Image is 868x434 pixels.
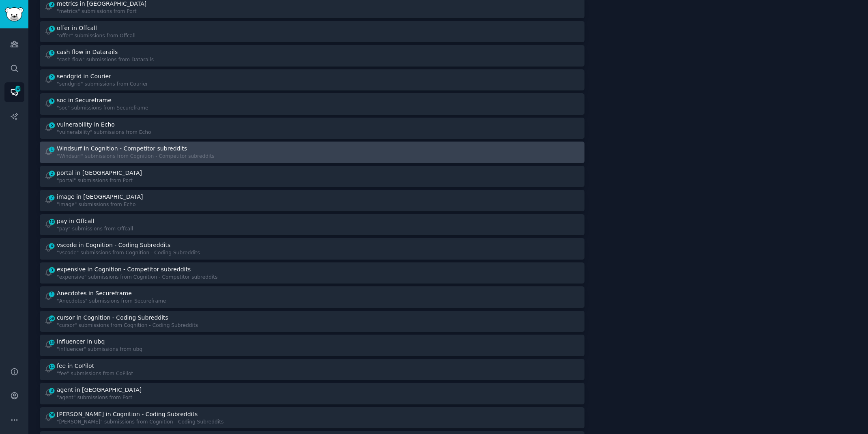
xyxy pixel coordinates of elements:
div: "metrics" submissions from Port [57,8,148,15]
span: 69 [48,316,56,321]
div: "soc" submissions from Secureframe [57,105,148,112]
a: 3cash flow in Datarails"cash flow" submissions from Datarails [40,45,584,67]
div: vscode in Cognition - Coding Subreddits [57,241,170,249]
div: "vscode" submissions from Cognition - Coding Subreddits [57,249,200,257]
div: "pay" submissions from Offcall [57,226,133,233]
a: 5offer in Offcall"offer" submissions from Offcall [40,21,584,43]
a: 4vscode in Cognition - Coding Subreddits"vscode" submissions from Cognition - Coding Subreddits [40,238,584,260]
div: offer in Offcall [57,24,97,32]
span: 11 [48,364,56,370]
span: 3 [48,2,56,7]
div: "influencer" submissions from ubq [57,346,142,353]
a: 2portal in [GEOGRAPHIC_DATA]"portal" submissions from Port [40,166,584,187]
div: Anecdotes in Secureframe [57,289,132,298]
a: 96[PERSON_NAME] in Cognition - Coding Subreddits"[PERSON_NAME]" submissions from Cognition - Codi... [40,407,584,429]
span: 1 [48,146,56,152]
span: 5 [48,26,56,32]
span: 2 [48,171,56,176]
div: soc in Secureframe [57,96,112,105]
a: 9soc in Secureframe"soc" submissions from Secureframe [40,93,584,115]
div: fee in CoPilot [57,362,94,370]
div: "cash flow" submissions from Datarails [57,56,154,64]
a: 1Anecdotes in Secureframe"Anecdotes" submissions from Secureframe [40,286,584,308]
a: 7image in [GEOGRAPHIC_DATA]"image" submissions from Echo [40,190,584,211]
span: 7 [48,195,56,200]
span: 5 [48,122,56,128]
div: "[PERSON_NAME]" submissions from Cognition - Coding Subreddits [57,419,223,426]
a: 2sendgrid in Courier"sendgrid" submissions from Courier [40,69,584,91]
div: "sendgrid" submissions from Courier [57,81,148,88]
a: 10pay in Offcall"pay" submissions from Offcall [40,214,584,236]
a: 1Windsurf in Cognition - Competitor subreddits"Windsurf" submissions from Cognition - Competitor ... [40,142,584,163]
div: portal in [GEOGRAPHIC_DATA] [57,169,142,177]
a: 3expensive in Cognition - Competitor subreddits"expensive" submissions from Cognition - Competito... [40,262,584,284]
span: 96 [48,412,56,418]
a: 11fee in CoPilot"fee" submissions from CoPilot [40,359,584,380]
div: expensive in Cognition - Competitor subreddits [57,265,191,274]
div: vulnerability in Echo [57,120,115,129]
span: 3 [48,267,56,273]
div: cursor in Cognition - Coding Subreddits [57,314,168,322]
div: influencer in ubq [57,337,105,346]
a: 10influencer in ubq"influencer" submissions from ubq [40,335,584,356]
span: 10 [48,219,56,225]
span: 549 [14,86,21,92]
div: cash flow in Datarails [57,48,118,56]
span: 2 [48,74,56,80]
div: "portal" submissions from Port [57,177,144,185]
div: "fee" submissions from CoPilot [57,370,133,378]
a: 69cursor in Cognition - Coding Subreddits"cursor" submissions from Cognition - Coding Subreddits [40,311,584,332]
span: 1 [48,291,56,297]
div: [PERSON_NAME] in Cognition - Coding Subreddits [57,410,198,419]
div: "offer" submissions from Offcall [57,32,135,40]
div: agent in [GEOGRAPHIC_DATA] [57,386,142,394]
div: pay in Offcall [57,217,94,226]
div: "agent" submissions from Port [57,394,143,402]
a: 3agent in [GEOGRAPHIC_DATA]"agent" submissions from Port [40,383,584,404]
span: 3 [48,50,56,56]
div: image in [GEOGRAPHIC_DATA] [57,193,143,201]
a: 5vulnerability in Echo"vulnerability" submissions from Echo [40,118,584,139]
div: sendgrid in Courier [57,72,111,81]
div: Windsurf in Cognition - Competitor subreddits [57,144,187,153]
div: "Anecdotes" submissions from Secureframe [57,298,166,305]
span: 9 [48,98,56,104]
span: 10 [48,339,56,345]
div: "expensive" submissions from Cognition - Competitor subreddits [57,274,218,281]
span: 3 [48,388,56,393]
div: "image" submissions from Echo [57,201,144,208]
img: GummySearch logo [5,7,24,21]
div: "cursor" submissions from Cognition - Coding Subreddits [57,322,198,329]
span: 4 [48,243,56,249]
div: "Windsurf" submissions from Cognition - Competitor subreddits [57,153,215,160]
a: 549 [4,82,24,102]
div: "vulnerability" submissions from Echo [57,129,151,136]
